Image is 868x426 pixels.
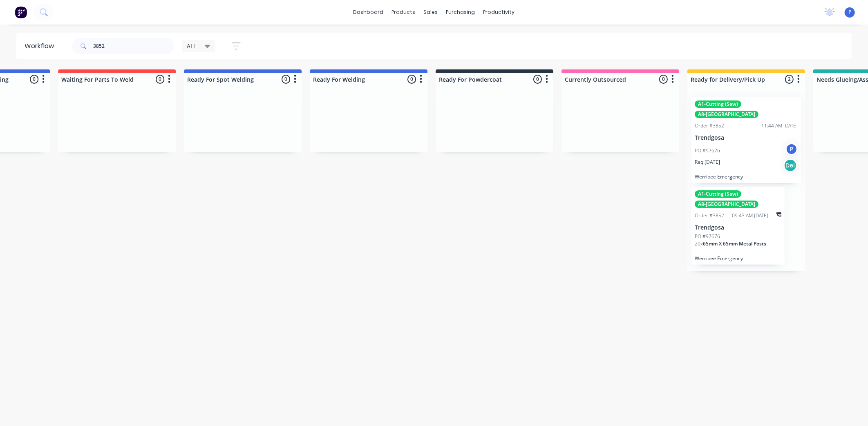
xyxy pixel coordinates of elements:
div: productivity [479,6,519,18]
div: sales [420,6,442,18]
span: P [848,9,851,16]
img: Factory [15,6,27,18]
div: A1-Cutting (Saw) [695,100,741,108]
input: Search for orders... [93,38,174,54]
div: A8-[GEOGRAPHIC_DATA] [695,201,758,208]
span: 20 x [695,240,703,247]
a: dashboard [349,6,388,18]
div: products [388,6,420,18]
p: Werribee Emergency [695,255,781,261]
p: PO #97676 [695,233,720,240]
p: Werribee Emergency [695,174,798,180]
div: Workflow [25,41,58,51]
div: Del [784,159,797,172]
div: 11:44 AM [DATE] [761,122,798,129]
div: A1-Cutting (Saw)A8-[GEOGRAPHIC_DATA]Order #385211:44 AM [DATE]TrendgosaPO #97676PReq.[DATE]DelWer... [691,97,801,183]
div: purchasing [442,6,479,18]
p: PO #97676 [695,147,720,154]
p: Trendgosa [695,134,798,141]
p: Req. [DATE] [695,158,720,166]
p: Trendgosa [695,224,781,231]
span: 65mm X 65mm Metal Posts [703,240,766,247]
div: Order #3852 [695,212,724,219]
div: A8-[GEOGRAPHIC_DATA] [695,111,758,118]
div: A1-Cutting (Saw) [695,190,741,198]
div: A1-Cutting (Saw)A8-[GEOGRAPHIC_DATA]Order #385209:43 AM [DATE]TrendgosaPO #9767620x65mm X 65mm Me... [691,187,785,265]
div: 09:43 AM [DATE] [732,212,769,219]
div: P [785,143,798,155]
div: Order #3852 [695,122,724,129]
span: ALL [187,42,197,50]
